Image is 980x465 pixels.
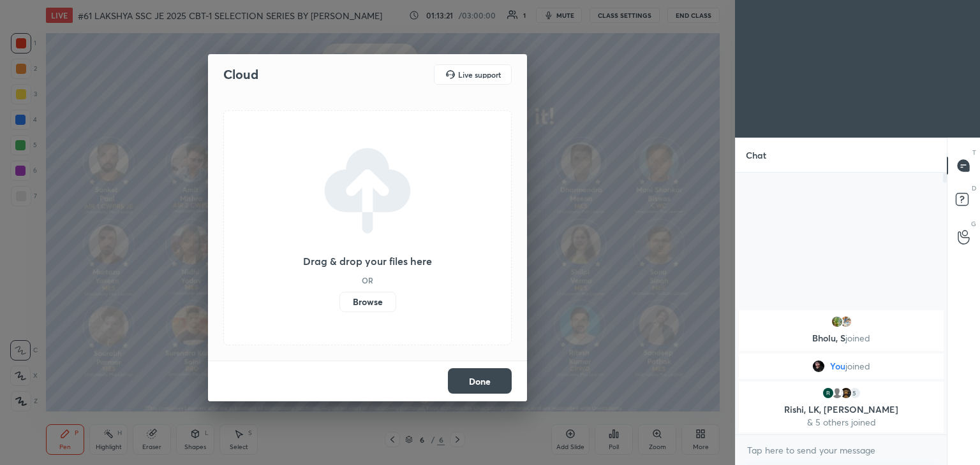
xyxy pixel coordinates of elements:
p: T [972,148,976,157]
div: grid [736,308,947,435]
img: 6ec543c3ec9c4428aa04ab86c63f5a1b.jpg [840,315,852,328]
span: You [830,361,845,371]
img: fb0a252707ef4a04af966b653a5f050c.png [840,387,852,399]
p: Rishi, LK, [PERSON_NAME] [746,404,936,415]
p: D [972,183,976,193]
button: Done [448,368,512,394]
img: 5ced908ece4343448b4c182ab94390f6.jpg [812,360,825,373]
p: G [971,219,976,229]
p: Bholu, S [746,333,936,343]
img: 4ca93965ae724d82a9b60d256b3e0ccf.jpg [831,315,843,328]
img: b0f2915210fa43128673f40775f0f37e.jpg [822,387,835,399]
p: Chat [736,138,776,172]
img: default.png [831,387,843,399]
h5: Live support [458,71,501,78]
p: & 5 others joined [746,417,936,427]
h3: Drag & drop your files here [303,256,432,266]
h2: Cloud [223,66,258,83]
div: 5 [849,387,861,399]
span: joined [845,361,870,371]
h5: OR [362,276,373,284]
span: joined [845,332,870,344]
